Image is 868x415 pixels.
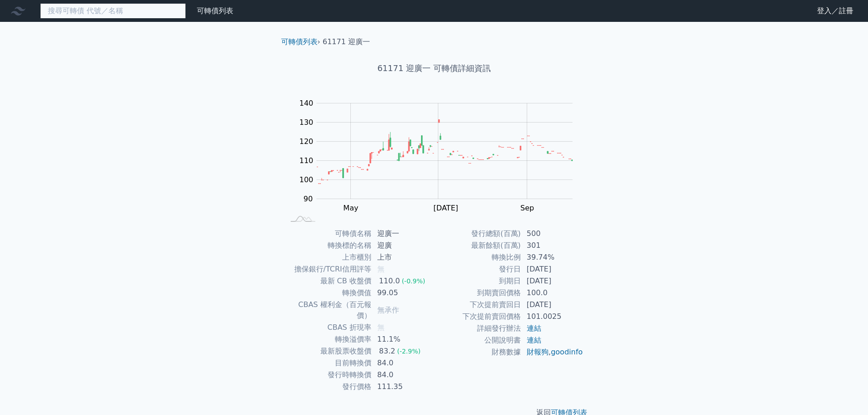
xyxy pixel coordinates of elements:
[299,99,313,108] tspan: 140
[274,62,595,75] h1: 61171 迎廣一 可轉債詳細資訊
[521,240,584,251] td: 301
[285,322,372,333] td: CBAS 折現率
[299,118,313,127] tspan: 130
[372,251,434,263] td: 上市
[285,251,372,263] td: 上市櫃別
[323,36,370,47] li: 61171 迎廣一
[397,348,421,355] span: (-2.9%)
[434,275,521,287] td: 到期日
[527,336,541,344] a: 連結
[527,348,549,356] a: 財報狗
[521,346,584,358] td: ,
[520,204,534,212] tspan: Sep
[285,381,372,393] td: 發行價格
[299,175,313,184] tspan: 100
[372,333,434,345] td: 11.1%
[285,369,372,381] td: 發行時轉換價
[434,263,521,275] td: 發行日
[434,311,521,323] td: 下次提前賣回價格
[285,345,372,357] td: 最新股票收盤價
[299,137,313,146] tspan: 120
[343,204,358,212] tspan: May
[40,3,186,19] input: 搜尋可轉債 代號／名稱
[434,240,521,251] td: 最新餘額(百萬)
[197,6,233,15] a: 可轉債列表
[434,251,521,263] td: 轉換比例
[377,346,397,357] div: 83.2
[285,275,372,287] td: 最新 CB 收盤價
[521,299,584,311] td: [DATE]
[377,306,399,314] span: 無承作
[285,299,372,322] td: CBAS 權利金（百元報價）
[521,311,584,323] td: 101.0025
[810,4,861,18] a: 登入／註冊
[281,36,320,47] li: ›
[285,263,372,275] td: 擔保銀行/TCRI信用評等
[372,240,434,251] td: 迎廣
[521,228,584,240] td: 500
[521,263,584,275] td: [DATE]
[377,265,385,273] span: 無
[303,195,313,203] tspan: 90
[285,228,372,240] td: 可轉債名稱
[285,287,372,299] td: 轉換價值
[372,357,434,369] td: 84.0
[434,228,521,240] td: 發行總額(百萬)
[527,324,541,333] a: 連結
[372,228,434,240] td: 迎廣一
[521,287,584,299] td: 100.0
[521,251,584,263] td: 39.74%
[521,275,584,287] td: [DATE]
[285,240,372,251] td: 轉換標的名稱
[402,277,426,285] span: (-0.9%)
[372,369,434,381] td: 84.0
[551,348,583,356] a: goodinfo
[377,323,385,332] span: 無
[434,323,521,334] td: 詳細發行辦法
[372,287,434,299] td: 99.05
[434,334,521,346] td: 公開說明書
[434,287,521,299] td: 到期賣回價格
[285,333,372,345] td: 轉換溢價率
[295,99,586,231] g: Chart
[299,156,313,165] tspan: 110
[377,276,402,287] div: 110.0
[434,346,521,358] td: 財務數據
[434,299,521,311] td: 下次提前賣回日
[281,37,318,46] a: 可轉債列表
[285,357,372,369] td: 目前轉換價
[372,381,434,393] td: 111.35
[433,204,458,212] tspan: [DATE]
